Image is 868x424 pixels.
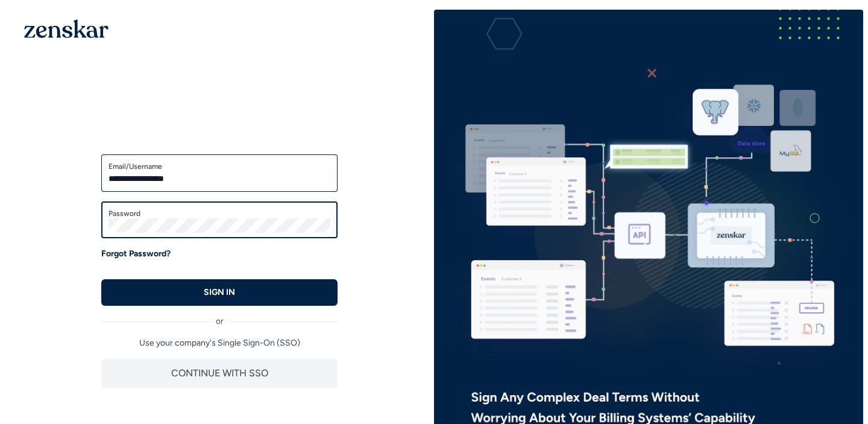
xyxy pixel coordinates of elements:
[108,162,330,171] label: Email/Username
[108,209,330,218] label: Password
[101,306,338,327] div: or
[101,279,338,306] button: SIGN IN
[24,19,108,38] img: 1OGAJ2xQqyY4LXKgY66KYq0eOWRCkrZdAb3gUhuVAqdWPZE9SRJmCz+oDMSn4zDLXe31Ii730ItAGKgCKgCCgCikA4Av8PJUP...
[101,359,338,388] button: CONTINUE WITH SSO
[101,337,338,349] p: Use your company's Single Sign-On (SSO)
[204,286,235,299] p: SIGN IN
[101,248,171,260] a: Forgot Password?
